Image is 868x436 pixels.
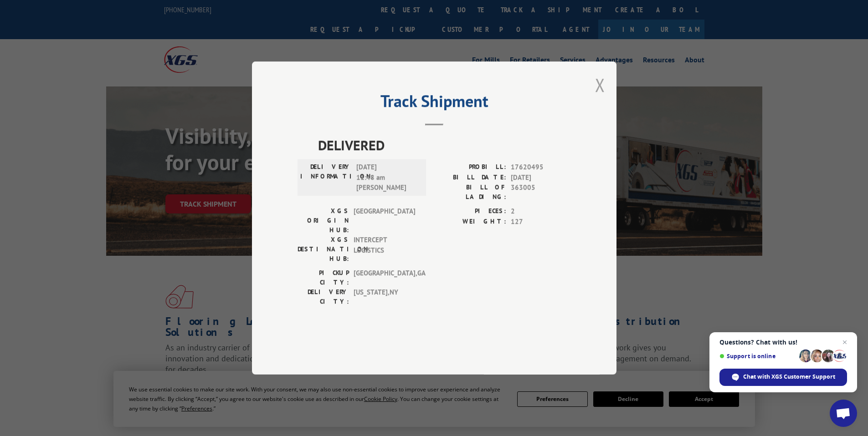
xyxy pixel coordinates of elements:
div: Open chat [830,400,857,427]
span: Chat with XGS Customer Support [743,373,835,381]
span: [US_STATE] , NY [354,287,415,306]
span: [GEOGRAPHIC_DATA] [354,206,415,235]
label: PROBILL: [434,162,506,172]
span: INTERCEPT LOGISTICS [354,235,415,264]
span: Close chat [839,337,850,348]
div: Chat with XGS Customer Support [719,369,847,386]
span: 363005 [511,183,571,202]
label: XGS DESTINATION HUB: [298,235,349,264]
span: [GEOGRAPHIC_DATA] , GA [354,268,415,287]
button: Close modal [595,73,605,97]
span: 127 [511,217,571,227]
label: PICKUP CITY: [298,268,349,287]
span: [DATE] 11:48 am [PERSON_NAME] [356,162,418,193]
span: 17620495 [511,162,571,172]
span: 2 [511,206,571,217]
h2: Track Shipment [298,95,571,112]
label: BILL DATE: [434,172,506,183]
span: Support is online [719,353,796,360]
label: PIECES: [434,206,506,217]
label: DELIVERY INFORMATION: [300,162,352,193]
label: WEIGHT: [434,217,506,227]
label: XGS ORIGIN HUB: [298,206,349,235]
span: [DATE] [511,172,571,183]
span: DELIVERED [318,135,571,155]
span: Questions? Chat with us! [719,339,847,346]
label: BILL OF LADING: [434,183,506,202]
label: DELIVERY CITY: [298,287,349,306]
